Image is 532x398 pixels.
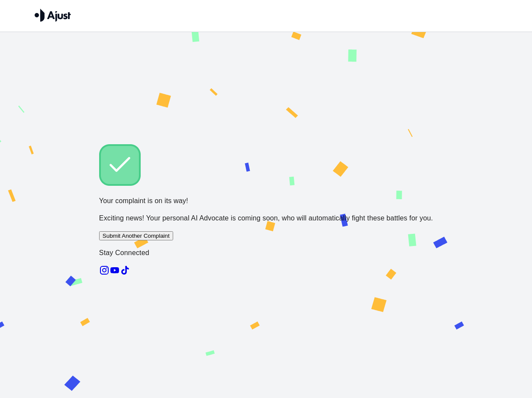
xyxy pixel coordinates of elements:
p: Your complaint is on its way! [99,196,433,206]
img: Check! [99,144,141,186]
button: Submit Another Complaint [99,231,173,240]
p: Exciting news! Your personal AI Advocate is coming soon, who will automatically fight these battl... [99,213,433,223]
img: Ajust [35,9,71,22]
p: Stay Connected [99,248,433,258]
